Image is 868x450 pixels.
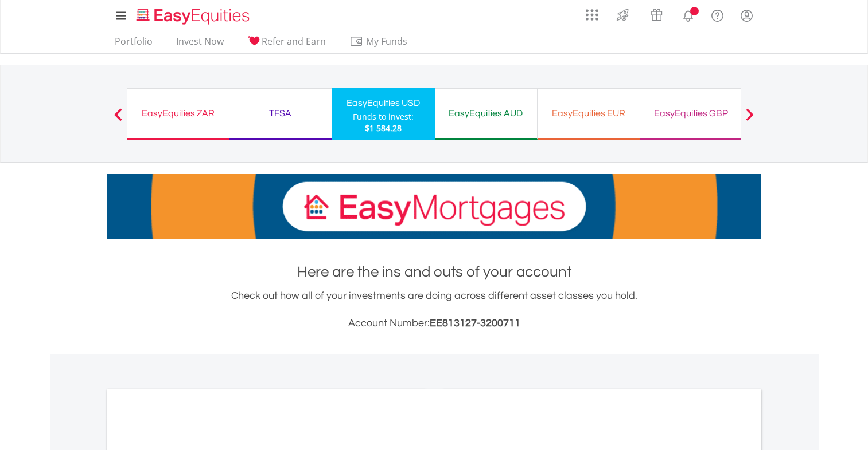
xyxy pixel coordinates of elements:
[107,114,130,125] button: Previous
[107,174,761,239] img: EasyMortage Promotion Banner
[110,35,157,53] a: Portfolio
[107,262,761,282] h1: Here are the ins and outs of your account
[236,105,325,121] div: TFSA
[703,3,732,26] a: FAQ's and Support
[243,35,330,53] a: Refer and Earn
[107,288,761,331] div: Check out how all of your investments are doing across different asset classes you hold.
[586,9,598,21] img: grid-menu-icon.svg
[647,105,735,121] div: EasyEquities GBP
[640,3,674,24] a: Vouchers
[647,6,666,24] img: vouchers-v2.svg
[544,105,633,121] div: EasyEquities EUR
[578,3,606,21] a: AppsGrid
[732,3,761,28] a: My Profile
[134,7,254,26] img: EasyEquities_Logo.png
[353,111,414,123] div: Funds to invest:
[262,35,326,48] span: Refer and Earn
[134,105,222,121] div: EasyEquities ZAR
[132,3,254,26] a: Home page
[613,6,632,24] img: thrive-v2.svg
[339,95,428,111] div: EasyEquities USD
[172,35,228,53] a: Invest Now
[674,3,703,26] a: Notifications
[349,34,425,49] span: My Funds
[107,315,761,331] h3: Account Number:
[430,318,520,329] span: EE813127-3200711
[365,123,402,133] span: $1 584.28
[442,105,530,121] div: EasyEquities AUD
[738,114,761,125] button: Next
